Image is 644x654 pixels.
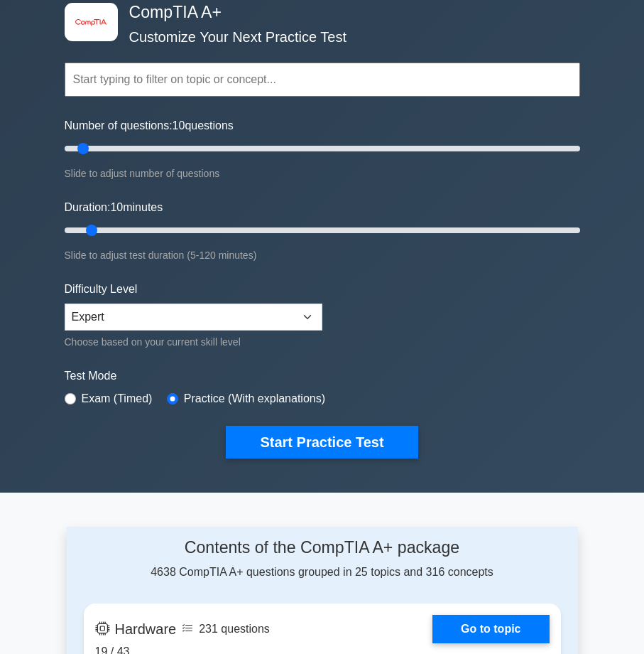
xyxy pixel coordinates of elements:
[226,426,417,459] button: Start Practice Test
[65,281,138,298] label: Difficulty Level
[65,199,163,216] label: Duration: minutes
[84,538,561,558] h4: Contents of the CompTIA A+ package
[65,333,322,350] div: Choose based on your current skill level
[124,3,511,23] h4: CompTIA A+
[65,368,580,385] label: Test Mode
[65,165,580,182] div: Slide to adjust number of questions
[82,390,153,407] label: Exam (Timed)
[84,538,561,581] div: 4638 CompTIA A+ questions grouped in 25 topics and 316 concepts
[65,63,580,97] input: Start typing to filter on topic or concept...
[110,201,123,213] span: 10
[184,390,325,407] label: Practice (With explanations)
[432,615,549,643] a: Go to topic
[65,117,234,134] label: Number of questions: questions
[173,119,185,132] span: 10
[65,247,580,264] div: Slide to adjust test duration (5-120 minutes)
